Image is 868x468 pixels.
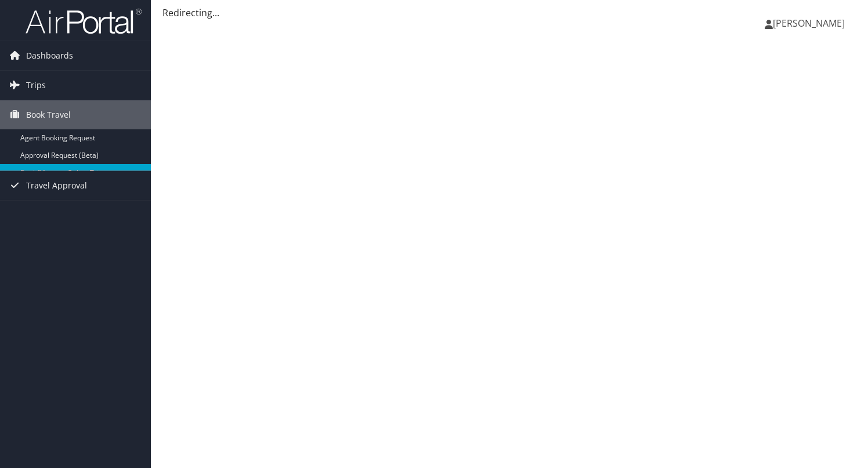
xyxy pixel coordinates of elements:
span: Trips [26,71,46,100]
span: Travel Approval [26,171,87,200]
span: Dashboards [26,41,73,70]
a: [PERSON_NAME] [765,6,856,41]
img: airportal-logo.png [26,8,142,35]
span: [PERSON_NAME] [773,17,845,30]
div: Redirecting... [162,6,856,20]
span: Book Travel [26,100,71,129]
